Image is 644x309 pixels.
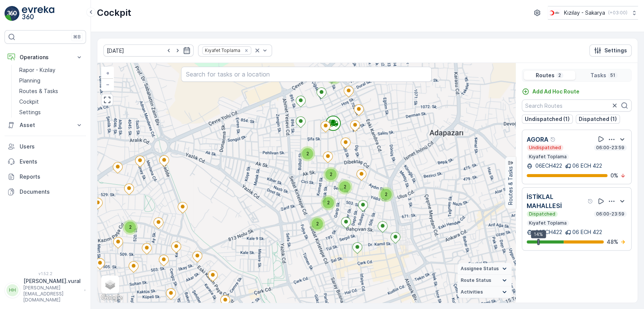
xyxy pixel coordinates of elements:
div: Help Tooltip Icon [587,198,593,204]
p: [PERSON_NAME][EMAIL_ADDRESS][DOMAIN_NAME] [23,285,81,303]
button: Operations [5,50,86,65]
span: Route Status [461,277,491,283]
p: Users [20,143,83,150]
p: Operations [20,54,71,61]
span: 2 [306,151,309,156]
a: Users [5,139,86,154]
p: 06 ECH 422 [572,228,602,236]
p: Documents [20,188,83,196]
img: logo [5,6,20,21]
div: 2 [310,216,325,231]
p: 0 % [610,172,618,179]
p: Events [20,158,83,165]
p: Routes [536,72,555,79]
span: Assignee Status [461,266,499,272]
span: v 1.52.2 [5,271,86,276]
div: Remove Kıyafet Toplama [242,47,251,54]
p: Routes & Tasks [19,87,58,95]
button: Dispatched (1) [576,115,620,124]
p: 06ECH422 [534,228,562,236]
summary: Assignee Status [458,263,512,275]
span: 2 [316,221,319,226]
p: Cockpit [19,98,39,106]
a: Reports [5,169,86,184]
button: Asset [5,118,86,133]
a: Routes & Tasks [16,86,86,96]
a: Open this area in Google Maps (opens a new window) [99,293,124,303]
div: Kıyafet Toplama [203,47,241,54]
input: Search Routes [522,99,632,112]
p: Rapor - Kızılay [19,66,55,74]
input: dd/mm/yyyy [103,44,194,57]
span: 2 [330,171,332,177]
p: Reports [20,173,83,181]
p: Kıyafet Toplama [528,220,567,226]
p: ⌘B [73,34,81,40]
span: 2 [327,200,330,205]
img: k%C4%B1z%C4%B1lay_DTAvauz.png [548,9,561,17]
p: Add Ad Hoc Route [532,88,579,95]
p: Undispatched (1) [525,115,570,123]
p: Routes & Tasks [507,167,514,205]
a: Documents [5,184,86,199]
summary: Route Status [458,275,512,286]
button: Kızılay - Sakarya(+03:00) [548,6,638,20]
p: Settings [604,47,627,54]
span: Activities [461,289,483,295]
a: Zoom Out [102,79,113,90]
button: HH[PERSON_NAME].vural[PERSON_NAME][EMAIL_ADDRESS][DOMAIN_NAME] [5,277,86,303]
a: Rapor - Kızılay [16,65,86,75]
p: Dispatched [528,211,556,217]
a: Events [5,154,86,169]
div: 2 [378,187,393,202]
div: Help Tooltip Icon [550,136,556,142]
p: Dispatched (1) [579,115,617,123]
button: Undispatched (1) [522,115,573,124]
p: Kıyafet Toplama [528,154,567,160]
p: 06ECH422 [534,162,562,170]
div: 2 [323,167,338,182]
div: 2 [337,179,352,194]
p: [PERSON_NAME].vural [23,277,81,285]
p: 06:00-23:59 [595,145,625,151]
a: Cockpit [16,96,86,107]
a: Planning [16,75,86,86]
span: − [106,81,110,87]
div: HH [6,284,18,296]
p: Tasks [590,72,606,79]
p: Cockpit [97,7,131,19]
summary: Activities [458,286,512,298]
div: 14% [531,230,546,239]
p: 06:00-23:59 [595,211,625,217]
p: Settings [19,109,41,116]
p: ( +03:00 ) [608,10,627,16]
div: 2 [300,146,315,161]
p: 48 % [607,238,618,246]
p: 51 [609,72,616,78]
p: Planning [19,77,40,84]
span: 2 [344,184,346,190]
p: İSTİKLAL MAHALLESİ [527,192,586,210]
a: Add Ad Hoc Route [522,88,579,95]
p: Kızılay - Sakarya [564,9,605,17]
div: 2 [123,220,138,235]
p: Asset [20,121,71,129]
img: logo_light-DOdMpM7g.png [22,6,54,21]
div: 2 [321,195,336,210]
button: Settings [589,44,632,57]
p: Undispatched [528,145,562,151]
p: 2 [558,72,562,78]
span: + [106,70,109,76]
a: Settings [16,107,86,118]
a: Layers [102,276,118,293]
p: 06 ECH 422 [572,162,602,170]
p: AGORA [527,135,549,144]
span: 2 [385,191,387,197]
a: Zoom In [102,67,113,79]
input: Search for tasks or a location [181,67,432,82]
img: Google [99,293,124,303]
span: 2 [129,224,132,230]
